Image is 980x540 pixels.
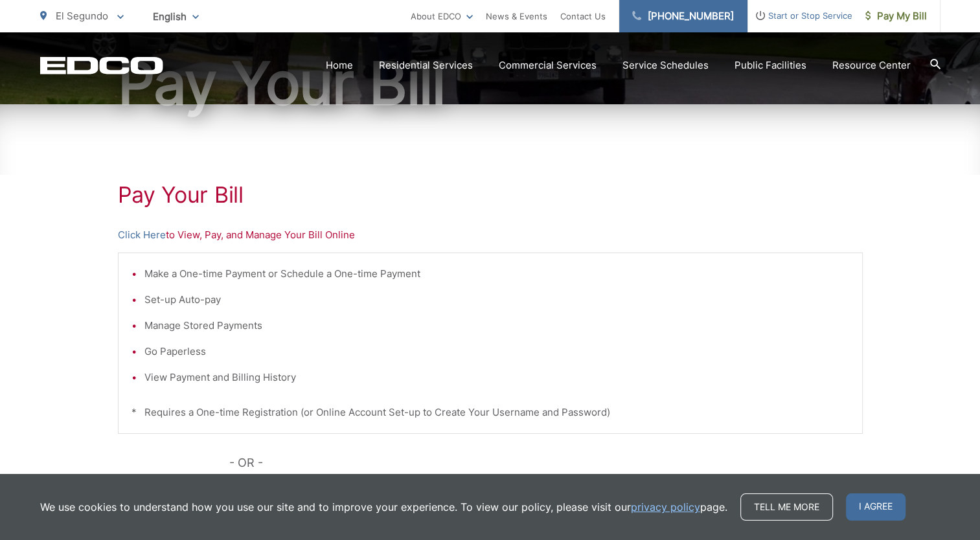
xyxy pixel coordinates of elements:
[144,344,849,359] li: Go Paperless
[229,453,863,473] p: - OR -
[865,8,927,24] span: Pay My Bill
[735,58,806,73] a: Public Facilities
[144,292,849,308] li: Set-up Auto-pay
[411,8,473,24] a: About EDCO
[740,493,833,521] a: Tell me more
[326,58,353,73] a: Home
[846,493,906,521] span: I agree
[622,58,709,73] a: Service Schedules
[143,5,209,28] span: English
[144,318,849,333] li: Manage Stored Payments
[631,499,700,515] a: privacy policy
[131,405,849,420] p: * Requires a One-time Registration (or Online Account Set-up to Create Your Username and Password)
[560,8,606,24] a: Contact Us
[40,499,727,515] p: We use cookies to understand how you use our site and to improve your experience. To view our pol...
[379,58,473,73] a: Residential Services
[40,51,940,116] h1: Pay Your Bill
[118,182,863,208] h1: Pay Your Bill
[118,227,166,243] a: Click Here
[486,8,547,24] a: News & Events
[144,370,849,385] li: View Payment and Billing History
[118,227,863,243] p: to View, Pay, and Manage Your Bill Online
[832,58,911,73] a: Resource Center
[56,10,108,22] span: El Segundo
[40,56,163,74] a: EDCD logo. Return to the homepage.
[144,266,849,282] li: Make a One-time Payment or Schedule a One-time Payment
[499,58,597,73] a: Commercial Services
